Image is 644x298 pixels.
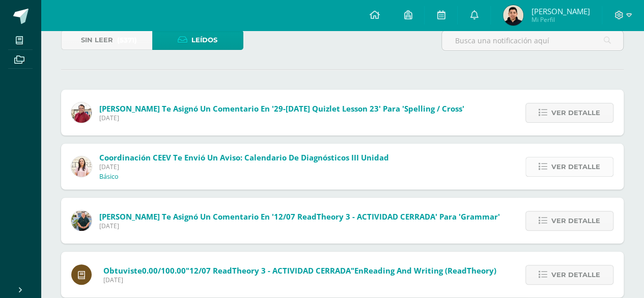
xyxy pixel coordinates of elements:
span: [DATE] [99,114,464,122]
span: Leídos [191,31,217,49]
span: [PERSON_NAME] te asignó un comentario en '12/07 ReadTheory 3 - ACTIVIDAD CERRADA' para 'Grammar' [99,211,500,222]
span: Reading and Writing (ReadTheory) [363,265,496,276]
span: Mi Perfil [531,15,590,24]
a: Sin leer(5371) [61,30,152,50]
span: (5371) [117,31,137,49]
span: Ver detalle [551,157,600,176]
span: 0.00/100.00 [142,265,186,276]
img: f030b365f4a656aee2bc7c6bfb38a77c.png [503,5,523,25]
p: Básico [99,173,119,181]
span: Ver detalle [551,211,600,230]
span: Ver detalle [551,103,600,122]
input: Busca una notificación aquí [442,31,623,50]
span: [DATE] [99,162,389,171]
img: a684fa89395ef37b8895c4621d3f436f.png [71,156,92,177]
span: Ver detalle [551,265,600,284]
span: Obtuviste en [103,265,496,276]
span: "12/07 ReadTheory 3 - ACTIVIDAD CERRADA" [186,265,354,276]
span: [DATE] [103,276,496,284]
a: Leídos [152,30,243,50]
span: [PERSON_NAME] [531,6,590,16]
img: 4433c8ec4d0dcbe293dd19cfa8535420.png [71,102,92,123]
span: [DATE] [99,222,500,230]
span: Coordinación CEEV te envió un aviso: Calendario de Diagnósticos III Unidad [99,152,389,162]
span: Sin leer [81,31,113,49]
img: d3b263647c2d686994e508e2c9b90e59.png [71,210,92,231]
span: [PERSON_NAME] te asignó un comentario en '29-[DATE] Quizlet Lesson 23' para 'Spelling / Cross' [99,103,464,114]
